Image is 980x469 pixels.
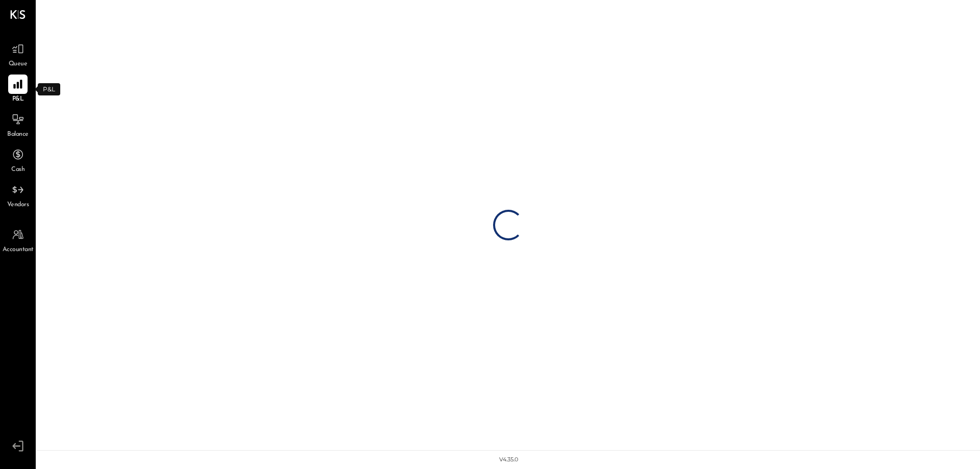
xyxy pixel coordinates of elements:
a: Cash [1,145,35,175]
span: Vendors [7,201,29,210]
span: Balance [7,130,29,139]
a: Vendors [1,180,35,210]
a: P&L [1,75,35,104]
span: Accountant [3,245,34,255]
span: P&L [12,95,24,104]
div: v 4.35.0 [499,456,518,464]
span: Queue [9,60,28,69]
a: Queue [1,39,35,69]
div: P&L [38,83,60,95]
span: Cash [11,165,24,175]
a: Balance [1,110,35,139]
a: Accountant [1,225,35,255]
